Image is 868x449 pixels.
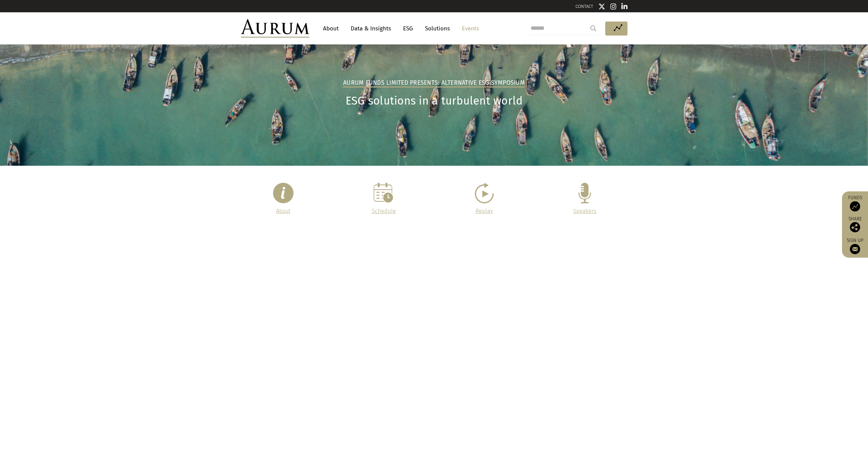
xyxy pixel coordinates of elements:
[845,195,865,212] a: Funds
[241,94,627,108] h1: ESG solutions in a turbulent world
[850,222,860,232] img: Share this post
[610,3,617,10] img: Instagram icon
[598,3,605,10] img: Twitter icon
[347,22,394,35] a: Data & Insights
[573,208,596,214] a: Speakers
[372,208,396,214] a: Schedule
[845,217,865,232] div: Share
[343,79,525,87] h2: Aurum Funds Limited Presents: Alternative ESG Symposium
[845,237,865,254] a: Sign up
[850,201,860,212] img: Access Funds
[476,208,493,214] a: Replay
[241,19,309,38] img: Aurum
[400,22,416,35] a: ESG
[621,3,627,10] img: Linkedin icon
[320,22,342,35] a: About
[586,22,600,35] input: Submit
[575,4,593,9] a: CONTACT
[458,22,479,35] a: Events
[850,244,860,254] img: Sign up to our newsletter
[422,22,453,35] a: Solutions
[276,208,290,214] a: About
